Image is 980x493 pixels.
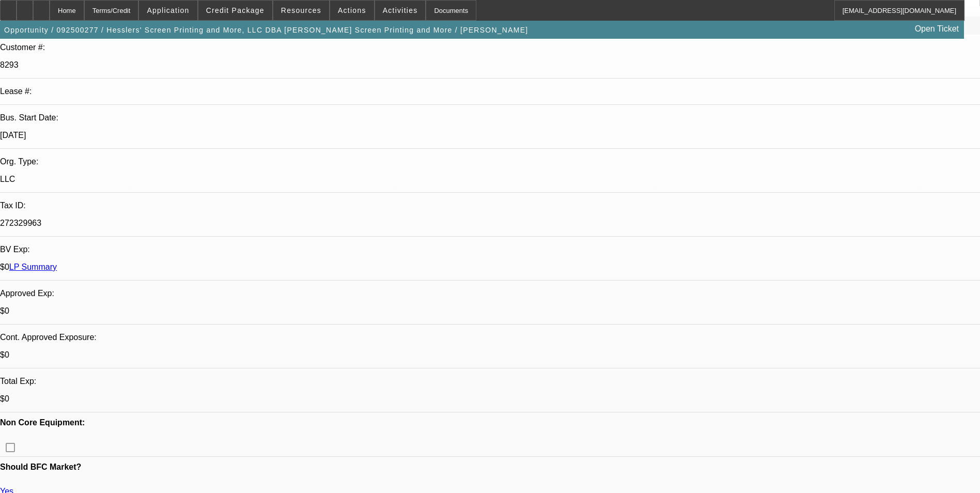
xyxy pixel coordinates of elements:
span: Resources [281,6,321,14]
button: Credit Package [198,1,272,20]
a: Open Ticket [911,20,963,38]
button: Actions [330,1,374,20]
button: Resources [273,1,329,20]
span: Activities [383,6,418,14]
span: Opportunity / 092500277 / Hesslers' Screen Printing and More, LLC DBA [PERSON_NAME] Screen Printi... [4,26,528,34]
span: Credit Package [206,6,265,14]
span: Application [147,6,189,14]
button: Application [139,1,197,20]
a: LP Summary [9,263,57,271]
button: Activities [375,1,426,20]
span: Actions [338,6,366,14]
